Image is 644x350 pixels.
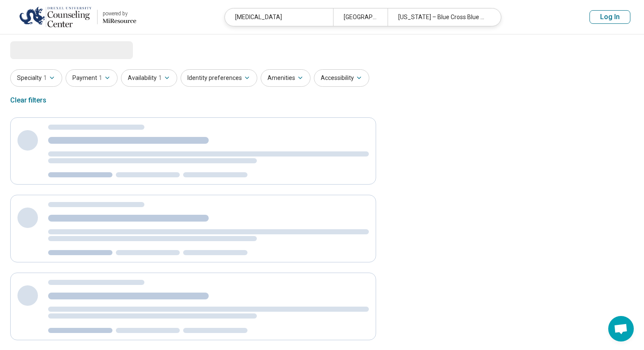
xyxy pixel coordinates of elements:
[261,69,310,87] button: Amenities
[158,74,162,83] span: 1
[314,69,369,87] button: Accessibility
[19,7,92,27] img: Drexel University
[10,69,62,87] button: Specialty1
[333,9,387,26] div: [GEOGRAPHIC_DATA], [GEOGRAPHIC_DATA] 19102
[181,69,257,87] button: Identity preferences
[225,9,333,26] div: [MEDICAL_DATA]
[608,316,634,341] div: Open chat
[103,10,136,17] div: powered by
[10,41,82,58] span: Loading...
[589,10,630,24] button: Log In
[388,9,496,26] div: [US_STATE] – Blue Cross Blue Shield
[99,74,102,83] span: 1
[66,69,118,87] button: Payment1
[10,90,46,111] div: Clear filters
[14,7,136,27] a: Drexel Universitypowered by
[43,74,47,83] span: 1
[121,69,177,87] button: Availability1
